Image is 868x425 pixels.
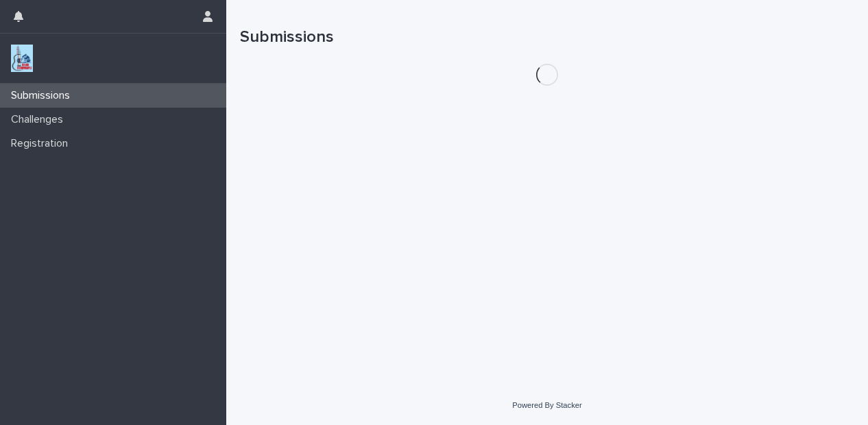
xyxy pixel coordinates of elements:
p: Submissions [5,89,81,102]
p: Challenges [5,113,74,126]
a: Powered By Stacker [512,401,581,409]
p: Registration [5,137,79,150]
h1: Submissions [240,27,854,47]
img: jxsLJbdS1eYBI7rVAS4p [11,45,33,72]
